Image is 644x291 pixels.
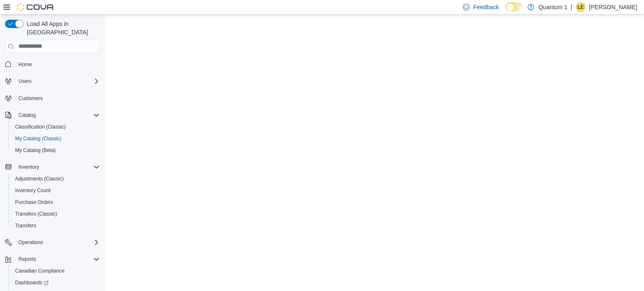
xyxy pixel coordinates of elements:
span: Inventory [18,164,39,170]
span: Users [15,76,100,86]
span: Customers [15,93,100,103]
span: Feedback [473,3,499,11]
span: Dashboards [15,279,49,286]
span: My Catalog (Classic) [12,134,100,144]
span: Operations [18,239,43,246]
span: Transfers [15,222,36,229]
a: Purchase Orders [12,197,57,207]
span: Dashboards [12,278,100,288]
span: Purchase Orders [15,199,53,206]
button: Operations [15,237,47,247]
button: My Catalog (Classic) [8,133,103,144]
span: My Catalog (Beta) [12,145,100,155]
span: Classification (Classic) [12,122,100,132]
a: My Catalog (Beta) [12,145,59,155]
span: Canadian Compliance [12,266,100,276]
button: Transfers (Classic) [8,208,103,220]
span: My Catalog (Beta) [15,147,56,154]
button: Users [2,75,103,87]
div: Lorenzo Edwards [576,2,586,12]
span: Purchase Orders [12,197,100,207]
button: Users [15,76,35,86]
span: Inventory Count [12,185,100,196]
button: Reports [15,254,39,264]
span: Classification (Classic) [15,124,66,130]
img: Cova [17,3,55,11]
button: Catalog [15,110,39,120]
span: Reports [18,256,36,263]
span: Transfers (Classic) [12,209,100,219]
button: Classification (Classic) [8,121,103,133]
span: Users [18,78,31,85]
a: Canadian Compliance [12,266,68,276]
a: Adjustments (Classic) [12,174,67,184]
span: Operations [15,237,100,247]
span: Dark Mode [506,11,506,12]
button: Reports [2,253,103,265]
span: Canadian Compliance [15,268,65,274]
button: Adjustments (Classic) [8,173,103,185]
span: Adjustments (Classic) [15,175,64,182]
a: Dashboards [12,278,52,288]
button: Transfers [8,220,103,232]
span: Load All Apps in [GEOGRAPHIC_DATA] [23,20,100,36]
a: Classification (Classic) [12,122,69,132]
a: Dashboards [8,277,103,288]
span: Home [15,59,100,70]
a: Inventory Count [12,185,54,196]
a: Customers [15,93,46,103]
span: LE [578,2,584,12]
button: Canadian Compliance [8,265,103,277]
span: Customers [18,95,43,102]
p: Quantum 1 [538,2,567,12]
button: Home [2,58,103,70]
p: | [571,2,572,12]
button: My Catalog (Beta) [8,144,103,156]
p: [PERSON_NAME] [589,2,637,12]
button: Purchase Orders [8,196,103,208]
a: Home [15,59,35,70]
a: Transfers (Classic) [12,209,60,219]
button: Inventory Count [8,185,103,196]
span: My Catalog (Classic) [15,135,62,142]
span: Transfers [12,221,100,231]
button: Inventory [2,161,103,173]
span: Transfers (Classic) [15,211,57,217]
button: Customers [2,92,103,104]
span: Home [18,61,32,68]
span: Inventory Count [15,187,51,194]
span: Catalog [18,112,36,118]
button: Catalog [2,109,103,121]
span: Catalog [15,110,100,120]
a: Transfers [12,221,39,231]
span: Reports [15,254,100,264]
span: Adjustments (Classic) [12,174,100,184]
a: My Catalog (Classic) [12,134,65,144]
button: Operations [2,237,103,248]
input: Dark Mode [506,3,523,11]
button: Inventory [15,162,42,172]
span: Inventory [15,162,100,172]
